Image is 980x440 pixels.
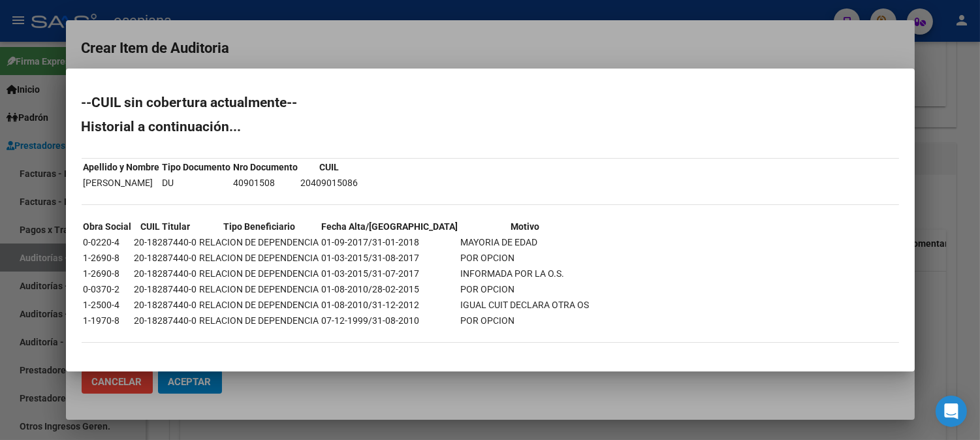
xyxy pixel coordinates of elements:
[199,251,320,265] td: RELACION DE DEPENDENCIA
[460,298,590,312] td: IGUAL CUIT DECLARA OTRA OS
[233,176,299,190] td: 40901508
[460,251,590,265] td: POR OPCION
[300,160,359,174] th: CUIL
[460,266,590,281] td: INFORMADA POR LA O.S.
[321,235,459,249] td: 01-09-2017/31-01-2018
[134,282,198,296] td: 20-18287440-0
[460,219,590,234] th: Motivo
[936,396,967,427] div: Open Intercom Messenger
[321,266,459,281] td: 01-03-2015/31-07-2017
[300,176,359,190] td: 20409015086
[199,298,320,312] td: RELACION DE DEPENDENCIA
[134,219,198,234] th: CUIL Titular
[321,251,459,265] td: 01-03-2015/31-08-2017
[233,160,299,174] th: Nro Documento
[321,313,459,328] td: 07-12-1999/31-08-2010
[162,160,232,174] th: Tipo Documento
[460,282,590,296] td: POR OPCION
[83,313,133,328] td: 1-1970-8
[82,96,899,109] h2: --CUIL sin cobertura actualmente--
[83,219,133,234] th: Obra Social
[134,251,198,265] td: 20-18287440-0
[82,120,899,133] h2: Historial a continuación...
[134,266,198,281] td: 20-18287440-0
[199,266,320,281] td: RELACION DE DEPENDENCIA
[134,235,198,249] td: 20-18287440-0
[83,160,161,174] th: Apellido y Nombre
[83,176,161,190] td: [PERSON_NAME]
[199,219,320,234] th: Tipo Beneficiario
[162,176,232,190] td: DU
[460,235,590,249] td: MAYORIA DE EDAD
[460,313,590,328] td: POR OPCION
[83,282,133,296] td: 0-0370-2
[134,298,198,312] td: 20-18287440-0
[321,298,459,312] td: 01-08-2010/31-12-2012
[199,313,320,328] td: RELACION DE DEPENDENCIA
[83,266,133,281] td: 1-2690-8
[321,282,459,296] td: 01-08-2010/28-02-2015
[199,282,320,296] td: RELACION DE DEPENDENCIA
[83,235,133,249] td: 0-0220-4
[199,235,320,249] td: RELACION DE DEPENDENCIA
[83,298,133,312] td: 1-2500-4
[83,251,133,265] td: 1-2690-8
[134,313,198,328] td: 20-18287440-0
[321,219,459,234] th: Fecha Alta/[GEOGRAPHIC_DATA]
